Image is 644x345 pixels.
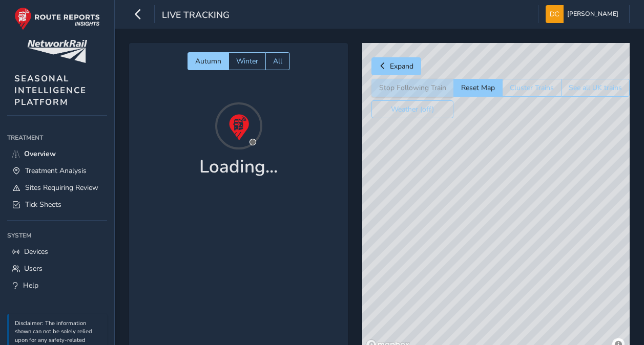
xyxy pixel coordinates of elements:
span: Tick Sheets [25,200,61,209]
img: diamond-layout [546,5,564,23]
a: Treatment Analysis [7,162,107,179]
span: Autumn [195,56,221,66]
a: Overview [7,145,107,162]
span: Live Tracking [162,9,230,23]
span: Treatment Analysis [25,166,87,176]
a: Devices [7,243,107,260]
button: All [265,52,290,70]
span: Expand [390,61,413,71]
span: All [273,56,282,66]
a: Help [7,277,107,294]
button: [PERSON_NAME] [546,5,622,23]
span: Overview [24,149,56,159]
span: Users [24,264,43,273]
button: Winter [228,52,265,70]
span: Devices [24,247,48,256]
a: Tick Sheets [7,196,107,213]
button: Autumn [188,52,228,70]
button: See all UK trains [561,79,630,97]
a: Users [7,260,107,277]
span: [PERSON_NAME] [567,5,618,23]
div: System [7,228,107,243]
span: Help [23,281,38,290]
img: rr logo [14,7,100,30]
button: Cluster Trains [502,79,561,97]
a: Sites Requiring Review [7,179,107,196]
button: Reset Map [453,79,502,97]
span: Winter [236,56,258,66]
button: Expand [371,57,421,75]
span: Sites Requiring Review [25,183,98,192]
h1: Loading... [199,156,278,178]
button: Weather (off) [371,100,453,118]
div: Treatment [7,130,107,145]
span: SEASONAL INTELLIGENCE PLATFORM [14,73,87,108]
img: customer logo [27,40,87,63]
